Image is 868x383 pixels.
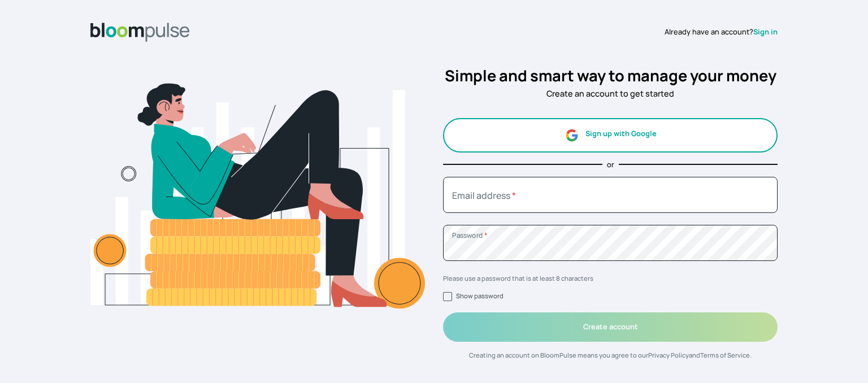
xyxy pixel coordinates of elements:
[90,23,190,42] img: Bloom Logo
[648,351,689,359] a: Privacy Policy
[443,351,778,360] p: Creating an account on BloomPulse means you agree to our and .
[443,88,778,100] p: Create an account to get started
[565,128,579,142] img: google.svg
[90,55,425,369] img: signup.svg
[456,291,504,300] label: Show password
[443,64,778,88] h2: Simple and smart way to manage your money
[753,27,778,37] a: Sign in
[665,27,753,37] span: Already have an account?
[443,274,593,282] span: Please use a password that is at least 8 characters
[700,351,750,359] a: Terms of Service
[607,159,614,170] p: or
[443,312,778,341] button: Create account
[443,118,778,153] button: Sign up with Google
